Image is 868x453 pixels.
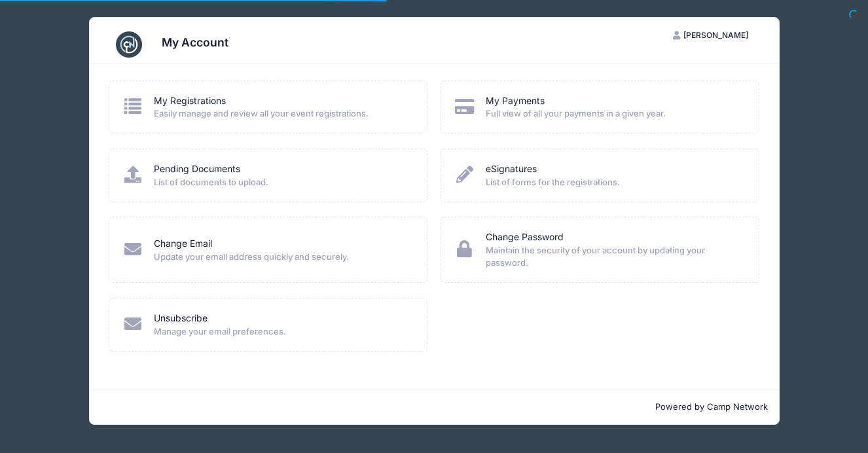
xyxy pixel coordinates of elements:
span: Update your email address quickly and securely. [154,251,410,264]
a: Unsubscribe [154,312,208,325]
span: Maintain the security of your account by updating your password. [486,244,742,270]
span: List of forms for the registrations. [486,176,742,189]
span: Manage your email preferences. [154,325,410,338]
a: Change Password [486,230,564,244]
a: My Registrations [154,94,226,108]
p: Powered by Camp Network [100,401,769,414]
span: [PERSON_NAME] [683,30,748,40]
a: Pending Documents [154,162,240,176]
img: CampNetwork [116,31,142,58]
span: List of documents to upload. [154,176,410,189]
span: Full view of all your payments in a given year. [486,107,742,120]
a: My Payments [486,94,545,108]
a: Change Email [154,237,212,251]
span: Easily manage and review all your event registrations. [154,107,410,120]
button: [PERSON_NAME] [662,24,760,46]
a: eSignatures [486,162,537,176]
h3: My Account [162,35,228,49]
